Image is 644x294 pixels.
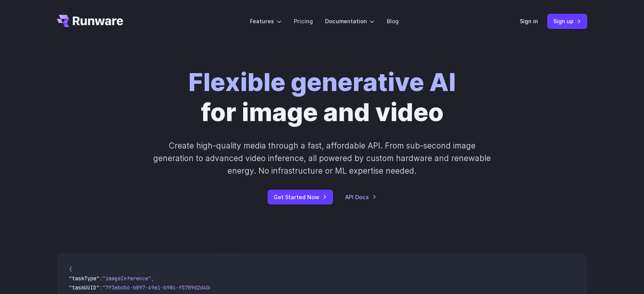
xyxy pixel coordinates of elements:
p: Create high-quality media through a fast, affordable API. From sub-second image generation to adv... [152,139,492,177]
span: "taskType" [69,275,99,282]
span: { [69,266,72,273]
a: Get Started Now [268,190,333,205]
a: API Docs [345,193,376,201]
h1: for image and video [188,67,456,127]
span: "7f3ebcb6-b897-49e1-b98c-f5789d2d40d7" [103,284,218,291]
label: Documentation [325,17,375,26]
span: : [99,275,103,282]
a: Sign up [547,14,587,29]
a: Go to / [57,15,123,27]
a: Sign in [520,17,538,26]
span: : [99,284,103,291]
label: Features [250,17,282,26]
a: Blog [387,17,399,26]
span: "imageInference" [103,275,151,282]
strong: Flexible generative AI [188,67,456,97]
span: , [151,275,154,282]
a: Pricing [294,17,313,26]
span: "taskUUID" [69,284,99,291]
